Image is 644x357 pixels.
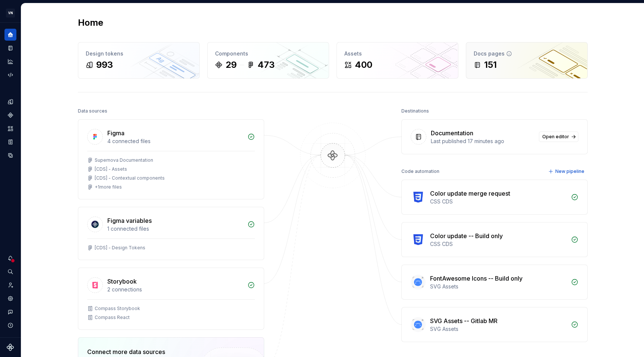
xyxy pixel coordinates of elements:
[7,344,14,351] svg: Supernova Logo
[4,136,16,148] a: Storybook stories
[4,29,16,41] a: Home
[4,42,16,54] a: Documentation
[215,50,321,57] div: Components
[546,166,588,177] button: New pipeline
[207,42,329,79] a: Components29473
[4,252,16,264] button: Notifications
[4,149,16,161] a: Data sources
[430,231,503,240] div: Color update -- Build only
[401,106,429,116] div: Destinations
[430,325,566,333] div: SVG Assets
[355,59,372,71] div: 400
[555,168,584,174] span: New pipeline
[4,96,16,108] a: Design tokens
[431,129,473,138] div: Documentation
[4,56,16,67] a: Analytics
[87,347,188,356] div: Connect more data sources
[6,9,15,18] div: VN
[430,274,523,283] div: FontAwesome Icons -- Build only
[258,59,275,71] div: 473
[107,277,137,286] div: Storybook
[430,198,566,205] div: CSS CDS
[95,315,130,320] div: Compass React
[474,50,580,57] div: Docs pages
[431,138,534,145] div: Last published 17 minutes ago
[225,59,237,71] div: 29
[4,293,16,304] a: Settings
[4,266,16,278] button: Search ⌘K
[95,166,127,172] div: [CDS] - Assets
[78,42,200,79] a: Design tokens993
[95,175,165,181] div: [CDS] - Contextual components
[95,306,140,312] div: Compass Storybook
[430,240,566,248] div: CSS CDS
[78,106,107,116] div: Data sources
[95,184,122,190] div: + 1 more files
[95,157,153,163] div: Supernova Documentation
[466,42,588,79] a: Docs pages151
[401,166,439,177] div: Code automation
[78,207,264,260] a: Figma variables1 connected files[CDS] - Design Tokens
[430,316,498,325] div: SVG Assets -- Gitlab MR
[430,283,566,290] div: SVG Assets
[484,59,497,71] div: 151
[4,109,16,121] a: Components
[78,17,103,29] h2: Home
[337,42,458,79] a: Assets400
[107,216,152,225] div: Figma variables
[4,306,16,318] button: Contact support
[107,286,243,293] div: 2 connections
[539,132,578,142] a: Open editor
[78,268,264,330] a: Storybook2 connectionsCompass StorybookCompass React
[4,123,16,135] a: Assets
[107,129,124,138] div: Figma
[95,245,145,251] div: [CDS] - Design Tokens
[107,225,243,233] div: 1 connected files
[4,69,16,81] a: Code automation
[86,50,192,57] div: Design tokens
[96,59,113,71] div: 993
[4,279,16,291] a: Invite team
[344,50,451,57] div: Assets
[107,138,243,145] div: 4 connected files
[78,119,264,199] a: Figma4 connected filesSupernova Documentation[CDS] - Assets[CDS] - Contextual components+1more files
[430,189,510,198] div: Color update merge request
[1,5,19,21] button: VN
[542,134,569,140] span: Open editor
